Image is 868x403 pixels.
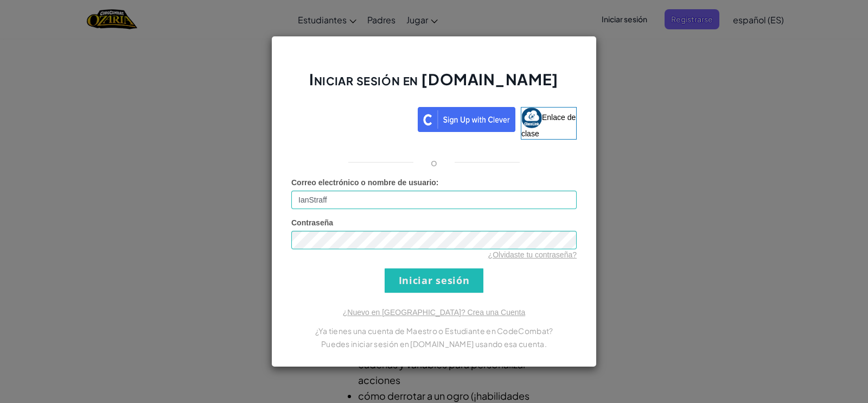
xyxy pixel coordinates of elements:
[521,108,542,128] img: classlink-logo-small.png
[321,339,547,349] font: Puedes iniciar sesión en [DOMAIN_NAME] usando esa cuenta.
[343,308,525,317] a: ¿Nuevo en [GEOGRAPHIC_DATA]? Crea una Cuenta
[488,250,577,259] a: ¿Olvidaste tu contraseña?
[521,113,576,138] font: Enlace de clase
[431,156,437,168] font: o
[385,268,483,293] input: Iniciar sesión
[315,326,553,336] font: ¿Ya tienes una cuenta de Maestro o Estudiante en CodeCombat?
[291,218,333,227] font: Contraseña
[418,107,515,132] img: clever_sso_button@2x.png
[291,178,436,187] font: Correo electrónico o nombre de usuario
[309,70,558,89] font: Iniciar sesión en [DOMAIN_NAME]
[436,178,439,187] font: :
[286,106,418,130] iframe: Botón Iniciar sesión con Google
